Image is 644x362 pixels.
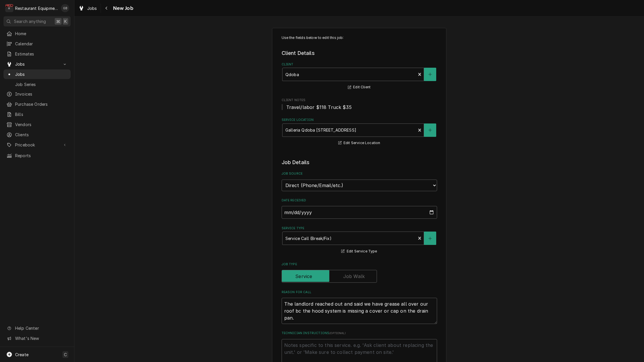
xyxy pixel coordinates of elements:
[337,139,381,147] button: Edit Service Location
[15,153,68,159] span: Reports
[282,98,437,103] span: Client Notes
[282,226,437,231] label: Service Type
[111,4,133,12] span: New Job
[282,159,437,166] legend: Job Details
[15,352,28,357] span: Create
[76,3,99,13] a: Jobs
[15,132,68,138] span: Clients
[15,91,68,97] span: Invoices
[3,151,71,160] a: Reports
[282,262,437,267] label: Job Type
[3,16,71,26] button: Search anything⌘K
[15,5,58,11] div: Restaurant Equipment Diagnostics
[64,352,67,358] span: C
[282,62,437,91] div: Client
[347,84,371,91] button: Edit Client
[282,49,437,57] legend: Client Details
[282,104,437,111] span: Client Notes
[102,3,111,13] button: Navigate back
[56,18,60,24] span: ⌘
[3,29,71,38] a: Home
[340,248,378,255] button: Edit Service Type
[424,123,436,137] button: Create New Location
[15,121,68,128] span: Vendors
[15,335,67,341] span: What's New
[3,49,71,59] a: Estimates
[282,262,437,283] div: Job Type
[15,101,68,107] span: Purchase Orders
[3,89,71,99] a: Invoices
[3,39,71,49] a: Calendar
[282,226,437,255] div: Service Type
[424,232,436,245] button: Create New Service
[61,4,69,12] div: GB
[282,206,437,219] input: yyyy-mm-dd
[15,51,68,57] span: Estimates
[3,59,71,69] a: Go to Jobs
[15,111,68,117] span: Bills
[3,334,71,343] a: Go to What's New
[282,198,437,219] div: Date Received
[3,120,71,129] a: Vendors
[282,118,437,122] label: Service Location
[3,140,71,150] a: Go to Pricebook
[428,72,432,76] svg: Create New Client
[64,18,67,24] span: K
[5,4,13,12] div: R
[282,331,437,336] label: Technician Instructions
[282,171,437,176] label: Job Source
[329,331,346,335] span: ( optional )
[15,325,67,331] span: Help Center
[282,62,437,67] label: Client
[428,236,432,241] svg: Create New Service
[87,5,97,11] span: Jobs
[3,69,71,79] a: Jobs
[282,171,437,191] div: Job Source
[282,290,437,295] label: Reason For Call
[5,4,13,12] div: Restaurant Equipment Diagnostics's Avatar
[3,323,71,333] a: Go to Help Center
[15,31,68,37] span: Home
[286,104,352,110] span: Travel/labor $118 Truck $35
[15,81,68,87] span: Job Series
[15,41,68,47] span: Calendar
[282,118,437,146] div: Service Location
[424,68,436,81] button: Create New Client
[282,98,437,110] div: Client Notes
[3,80,71,89] a: Job Series
[15,61,59,67] span: Jobs
[15,71,68,77] span: Jobs
[428,128,432,132] svg: Create New Location
[282,298,437,324] textarea: The landlord reached out and said we have grease all over our roof bc the hood system is missing ...
[61,4,69,12] div: Gary Beaver's Avatar
[3,110,71,119] a: Bills
[14,18,46,24] span: Search anything
[15,142,59,148] span: Pricebook
[282,290,437,324] div: Reason For Call
[3,130,71,139] a: Clients
[3,99,71,109] a: Purchase Orders
[282,198,437,203] label: Date Received
[282,35,437,40] p: Use the fields below to edit this job:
